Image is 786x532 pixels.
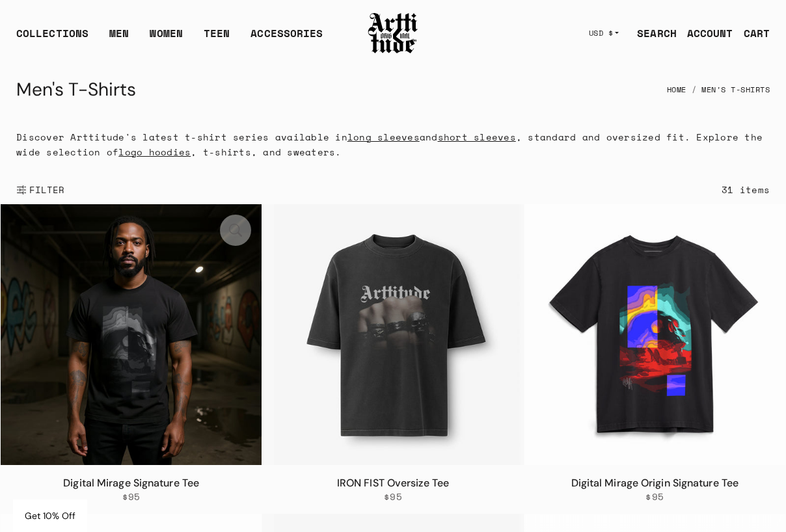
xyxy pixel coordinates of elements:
[6,25,333,51] ul: Main navigation
[571,476,739,490] a: Digital Mirage Origin Signature Tee
[16,74,136,105] h1: Men's T-Shirts
[63,476,199,490] a: Digital Mirage Signature Tee
[645,491,664,503] span: $95
[13,499,87,532] div: Get 10% Off
[524,204,785,465] img: Digital Mirage Origin Signature Tee
[524,204,785,465] a: Digital Mirage Origin Signature TeeDigital Mirage Origin Signature Tee
[262,204,523,465] a: IRON FIST Oversize TeeIRON FIST Oversize Tee
[1,204,262,465] a: Digital Mirage Signature TeeDigital Mirage Signature Tee
[627,20,677,46] a: SEARCH
[589,28,614,38] span: USD $
[438,130,516,144] a: short sleeves
[337,476,449,490] a: IRON FIST Oversize Tee
[25,510,75,522] span: Get 10% Off
[150,25,183,51] a: WOMEN
[16,176,65,204] button: Show filters
[733,20,770,46] a: Open cart
[16,129,770,159] p: Discover Arttitude's latest t-shirt series available in and , standard and oversized fit. Explore...
[677,20,733,46] a: ACCOUNT
[251,25,323,51] div: ACCESSORIES
[581,19,627,47] button: USD $
[118,145,191,159] a: logo hoodies
[204,25,230,51] a: TEEN
[744,25,770,41] div: CART
[122,491,141,503] span: $95
[109,25,129,51] a: MEN
[722,182,770,197] div: 31 items
[262,204,523,465] img: IRON FIST Oversize Tee
[384,491,402,503] span: $95
[347,130,420,144] a: long sleeves
[667,75,686,104] a: Home
[16,25,88,51] div: COLLECTIONS
[686,75,770,104] li: Men's T-Shirts
[27,183,65,196] span: FILTER
[367,11,419,55] img: Arttitude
